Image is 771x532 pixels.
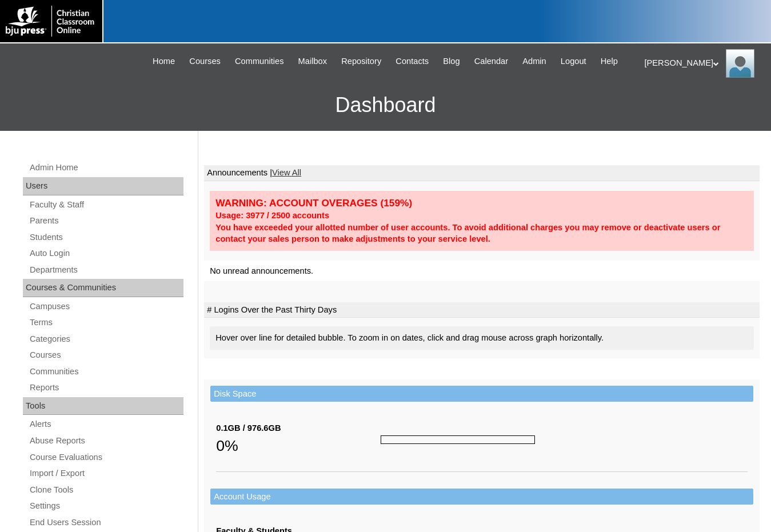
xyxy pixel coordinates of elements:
td: Announcements | [204,165,760,181]
a: Departments [29,263,183,277]
a: Repository [335,55,387,68]
a: Clone Tools [29,483,183,497]
a: Auto Login [29,246,183,261]
a: Logout [555,55,592,68]
span: Mailbox [298,55,327,68]
div: Courses & Communities [23,279,183,297]
span: Help [601,55,618,68]
span: Admin [522,55,546,68]
span: Contacts [396,55,429,68]
a: Calendar [469,55,514,68]
a: Terms [29,315,183,330]
a: Course Evaluations [29,450,183,465]
a: Import / Export [29,466,183,481]
span: Communities [235,55,284,68]
strong: Usage: 3977 / 2500 accounts [215,211,329,220]
td: Disk Space [210,386,753,402]
h3: Dashboard [6,79,765,131]
a: End Users Session [29,515,183,530]
span: Calendar [474,55,508,68]
a: Mailbox [293,55,333,68]
div: You have exceeded your allotted number of user accounts. To avoid additional charges you may remo... [215,222,748,245]
a: Home [147,55,181,68]
a: Reports [29,381,183,395]
td: Account Usage [210,489,753,505]
span: Home [153,55,175,68]
a: Alerts [29,417,183,431]
td: No unread announcements. [204,261,760,282]
a: Faculty & Staff [29,198,183,212]
div: 0% [216,434,381,457]
a: Settings [29,499,183,513]
span: Blog [443,55,460,68]
a: Admin [517,55,552,68]
a: Courses [29,348,183,362]
a: Communities [229,55,290,68]
a: Help [595,55,624,68]
a: Abuse Reports [29,434,183,448]
td: # Logins Over the Past Thirty Days [204,302,760,318]
div: Tools [23,397,183,415]
a: Communities [29,365,183,379]
a: Admin Home [29,161,183,175]
div: [PERSON_NAME] [645,49,760,78]
a: Parents [29,214,183,228]
div: Hover over line for detailed bubble. To zoom in on dates, click and drag mouse across graph horiz... [210,326,754,350]
a: Campuses [29,299,183,314]
div: WARNING: ACCOUNT OVERAGES (159%) [215,197,748,210]
span: Repository [341,55,381,68]
img: Melanie Sevilla [726,49,754,78]
a: Blog [437,55,465,68]
a: Contacts [390,55,434,68]
a: View All [272,168,301,177]
img: logo-white.png [6,6,97,37]
a: Courses [183,55,226,68]
a: Students [29,230,183,245]
a: Categories [29,332,183,346]
span: Logout [561,55,586,68]
span: Courses [189,55,221,68]
div: Users [23,177,183,195]
div: 0.1GB / 976.6GB [216,422,381,434]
